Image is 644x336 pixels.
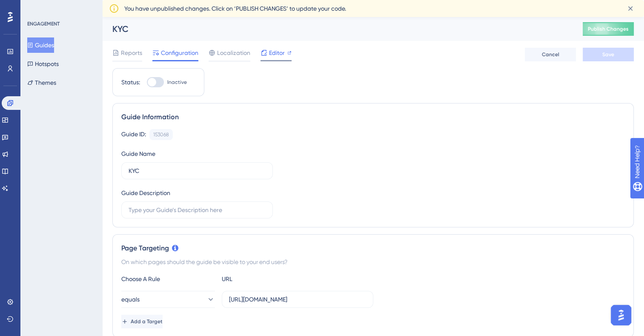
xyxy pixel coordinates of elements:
span: Reports [121,48,142,58]
input: yourwebsite.com/path [229,295,366,304]
span: Localization [217,48,250,58]
button: Publish Changes [583,22,634,36]
button: Add a Target [121,315,163,328]
span: Save [602,51,614,58]
span: Need Help? [20,2,53,12]
div: URL [222,274,315,284]
iframe: UserGuiding AI Assistant Launcher [608,302,634,328]
span: equals [121,294,140,304]
button: Guides [27,37,54,53]
span: Configuration [161,48,198,58]
span: You have unpublished changes. Click on ‘PUBLISH CHANGES’ to update your code. [124,3,346,14]
span: Inactive [167,79,187,86]
span: Cancel [542,51,559,58]
span: Editor [269,48,285,58]
button: Cancel [525,48,576,61]
button: Hotspots [27,56,59,72]
div: Guide Description [121,188,170,198]
div: ENGAGEMENT [27,20,60,27]
span: Publish Changes [588,26,629,32]
div: On which pages should the guide be visible to your end users? [121,257,625,267]
div: Status: [121,77,140,87]
span: Add a Target [131,318,163,325]
button: equals [121,291,215,308]
div: KYC [112,23,561,35]
div: Choose A Rule [121,274,215,284]
div: Page Targeting [121,243,625,253]
div: Guide Information [121,112,625,122]
button: Themes [27,75,56,90]
div: Guide ID: [121,129,146,140]
div: 153068 [153,131,169,138]
input: Type your Guide’s Name here [129,166,266,175]
div: Guide Name [121,149,155,159]
button: Save [583,48,634,61]
input: Type your Guide’s Description here [129,205,266,215]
